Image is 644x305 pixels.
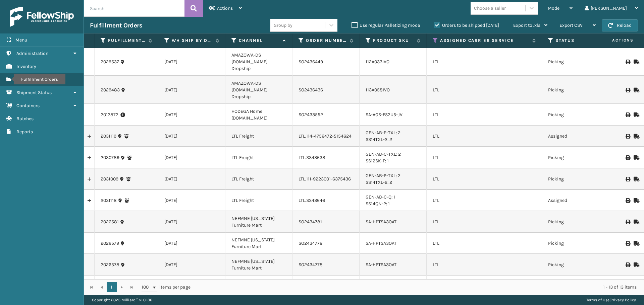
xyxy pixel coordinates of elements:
td: Picking [542,233,609,254]
a: GEN-AB-C-Q: 1 [366,194,395,200]
a: Terms of Use [586,298,609,302]
span: items per page [142,282,191,292]
td: SO2436436 [292,76,360,104]
i: Mark as Shipped [634,88,638,92]
td: LTL.111-9223001-6375436 [292,168,360,190]
td: LTL.SS43638 [292,147,360,168]
i: Print BOL [626,241,630,246]
td: Picking [542,211,609,233]
span: Batches [16,116,34,122]
span: 100 [142,284,152,291]
label: Assigned Carrier Service [440,37,529,44]
label: Order Number [306,37,346,44]
a: SS12SK-F: 1 [366,158,389,164]
td: LTL [427,76,542,104]
i: Print BOL [626,134,630,139]
a: GEN-AB-P-TXL: 2 [366,130,400,136]
i: Print BOL [626,177,630,181]
a: SA-HPTSA3OAT [366,240,396,246]
a: SS14TXL-2: 2 [366,137,392,142]
td: Picking [542,48,609,76]
a: GEN-AB-C-TXL: 2 [366,151,401,157]
div: Choose a seller [474,5,506,12]
span: Menu [15,37,27,43]
td: [DATE] [158,168,225,190]
td: Picking [542,276,609,297]
td: LTL [427,147,542,168]
a: 2026579 [101,240,119,247]
a: 2031009 [101,176,118,182]
a: 2012872 [101,111,118,118]
td: Picking [542,76,609,104]
label: Fulfillment Order Id [108,37,145,44]
a: 2031118 [101,197,117,204]
a: 112A033IVO [366,59,389,65]
a: 2030789 [101,154,119,161]
a: SA-HPTSA3OAT [366,219,396,225]
a: SS14TXL-2: 2 [366,179,392,185]
td: [DATE] [158,48,225,76]
td: SO2434778 [292,254,360,276]
td: [DATE] [158,147,225,168]
td: LTL [427,211,542,233]
label: Product SKU [373,37,414,44]
i: Mark as Shipped [634,241,638,246]
h3: Fulfillment Orders [90,21,142,29]
i: Mark as Shipped [634,112,638,117]
td: [DATE] [158,254,225,276]
i: Mark as Shipped [634,177,638,181]
td: LTL [427,254,542,276]
span: Shipment Status [16,90,52,95]
span: Export CSV [559,22,583,28]
a: Privacy Policy [610,298,636,302]
span: Inventory [16,64,36,69]
td: LTL Freight [225,190,292,211]
a: SS14QN-2: 1 [366,201,390,207]
td: Assigned [542,190,609,211]
td: SO2434780 [292,276,360,297]
td: SO2433552 [292,104,360,126]
i: Mark as Shipped [634,220,638,224]
span: Actions [591,35,638,46]
img: logo [10,7,74,27]
td: Picking [542,254,609,276]
div: | [586,295,636,305]
div: 1 - 13 of 13 items [200,284,637,291]
td: [DATE] [158,211,225,233]
td: SO2434781 [292,211,360,233]
td: AMAZOWA-DS [DOMAIN_NAME] Dropship [225,76,292,104]
span: Mode [548,5,559,11]
label: Channel [239,37,279,44]
td: AMAZOWA-DS [DOMAIN_NAME] Dropship [225,48,292,76]
p: Copyright 2023 Milliard™ v 1.0.186 [92,295,152,305]
i: Print BOL [626,220,630,224]
i: Mark as Shipped [634,134,638,139]
td: LTL Freight [225,126,292,147]
span: Containers [16,103,40,108]
label: WH Ship By Date [172,37,212,44]
td: LTL [427,168,542,190]
td: [DATE] [158,104,225,126]
label: Orders to be shipped [DATE] [434,22,499,28]
i: Print BOL [626,262,630,267]
a: 2026578 [101,261,119,268]
i: Mark as Shipped [634,262,638,267]
div: Group by [274,22,292,29]
td: Picking [542,147,609,168]
td: LTL [427,48,542,76]
i: Print BOL [626,60,630,64]
a: SA-AGS-FS2U5-JV [366,112,402,118]
label: Status [555,37,596,44]
span: Export to .xls [513,22,540,28]
td: SO2436449 [292,48,360,76]
span: Fulfillment Orders [16,77,54,82]
i: Print BOL [626,155,630,160]
td: LTL [427,190,542,211]
td: LTL [427,276,542,297]
a: SA-HPTSA3OAT [366,262,396,268]
span: Administration [16,51,48,56]
span: Reports [16,129,33,135]
a: 1 [107,282,117,292]
td: Assigned [542,126,609,147]
td: LTL [427,233,542,254]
